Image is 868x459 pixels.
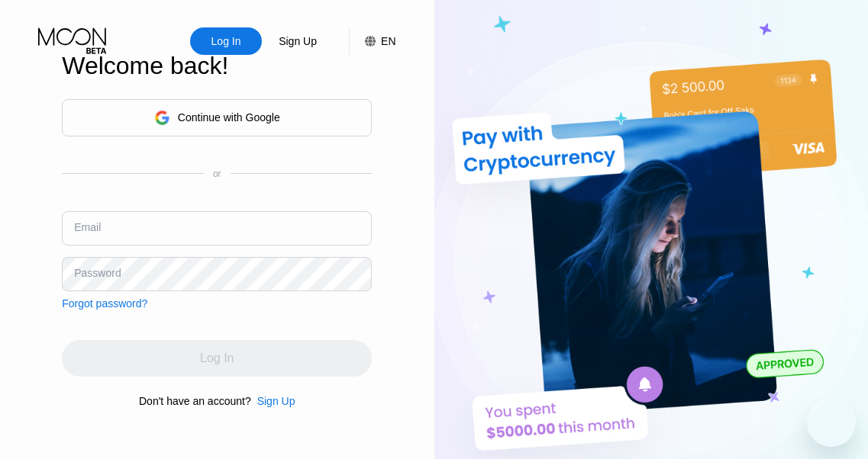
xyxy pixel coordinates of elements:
[210,34,243,49] div: Log In
[251,395,295,407] div: Sign Up
[213,169,221,179] div: or
[62,297,147,310] div: Forgot password?
[178,111,280,124] div: Continue with Google
[62,99,372,136] div: Continue with Google
[807,398,856,447] iframe: Button to launch messaging window
[349,27,395,55] div: EN
[257,395,295,407] div: Sign Up
[277,34,318,49] div: Sign Up
[190,27,262,55] div: Log In
[74,221,101,233] div: Email
[74,267,121,279] div: Password
[262,27,334,55] div: Sign Up
[381,35,395,47] div: EN
[62,52,372,80] div: Welcome back!
[139,395,251,407] div: Don't have an account?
